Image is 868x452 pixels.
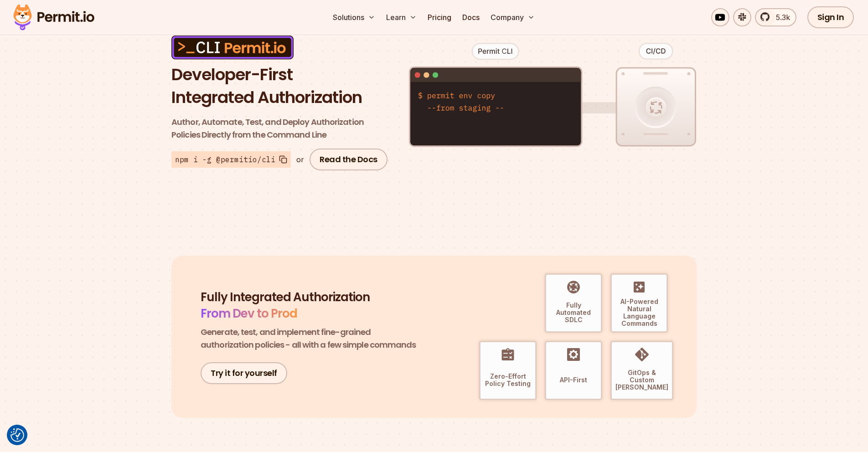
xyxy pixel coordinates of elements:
span: npm i -g @permitio/cli [175,154,275,165]
a: Read the Docs [310,149,387,170]
span: From Dev to Prod [201,305,297,322]
img: Permit logo [9,2,98,33]
button: Learn [382,8,420,26]
a: Try it for yourself [201,362,287,384]
p: GitOps & Custom [PERSON_NAME] [615,369,668,391]
button: Company [487,8,538,26]
p: Zero-Effort Policy Testing [484,373,532,387]
button: npm i -g @permitio/cli [171,151,291,168]
p: AI-Powered Natural Language Commands [615,298,663,327]
h2: Fully Integrated Authorization [201,289,419,322]
a: Pricing [424,8,455,26]
p: Generate, test, and implement fine-grained authorization policies - all with a few simple commands [201,326,419,351]
h1: Developer-First Integrated Authorization [171,63,390,108]
button: Consent Preferences [10,428,24,442]
p: Policies Directly from the Command Line [171,116,390,141]
a: 5.3k [755,8,796,26]
img: Revisit consent button [10,428,24,442]
p: API-First [560,376,587,384]
span: Author, Automate, Test, and Deploy Authorization [171,116,390,128]
button: Solutions [329,8,379,26]
a: Docs [459,8,483,26]
span: 5.3k [770,12,790,23]
p: Fully Automated SDLC [550,302,597,324]
div: or [296,154,304,165]
a: Sign In [807,6,854,28]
